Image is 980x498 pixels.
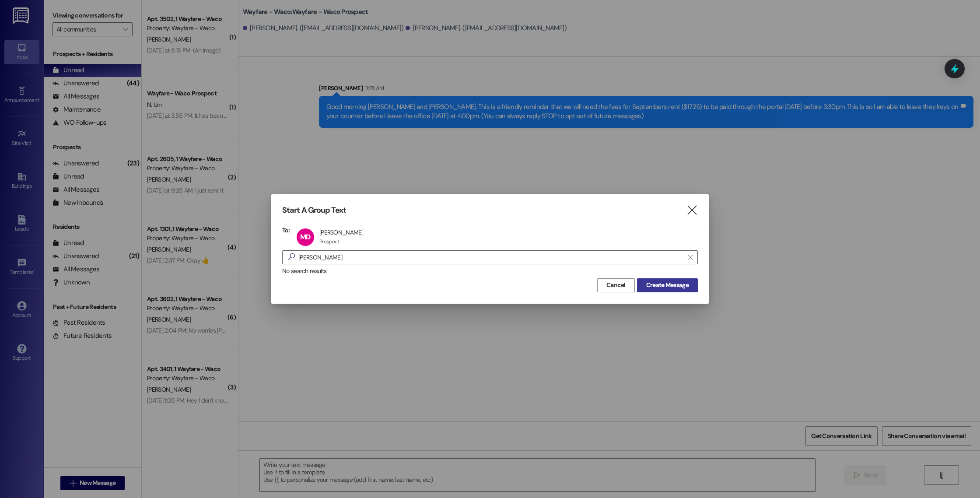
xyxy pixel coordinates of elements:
[637,278,698,292] button: Create Message
[300,232,310,242] span: MD
[688,254,693,261] i: 
[686,206,698,215] i: 
[683,251,697,264] button: Clear text
[319,228,363,236] div: [PERSON_NAME]
[646,281,689,290] span: Create Message
[298,251,683,263] input: Search for any contact or apartment
[282,267,698,276] div: No search results
[284,253,298,262] i: 
[282,226,290,234] h3: To:
[597,278,635,292] button: Cancel
[606,281,626,290] span: Cancel
[319,238,339,245] div: Prospect
[282,205,346,215] h3: Start A Group Text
